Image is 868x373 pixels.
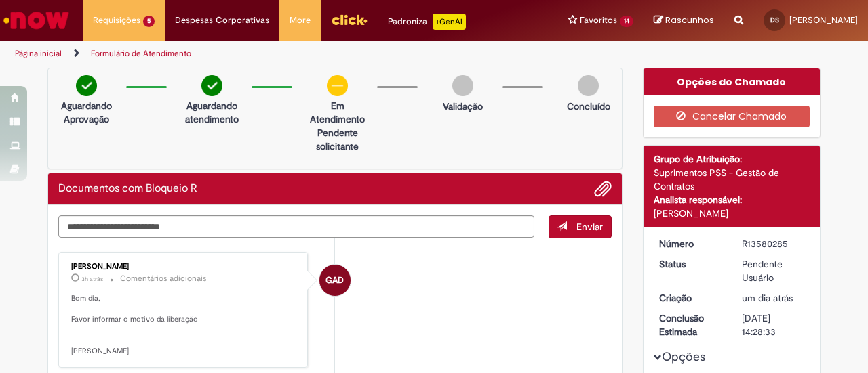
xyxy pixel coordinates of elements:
p: Aguardando Aprovação [54,99,119,126]
img: img-circle-grey.png [452,75,473,96]
dt: Número [649,237,732,250]
div: Opções do Chamado [644,68,821,95]
p: Validação [443,100,483,113]
img: img-circle-grey.png [578,75,599,96]
h2: Documentos com Bloqueio R Histórico de tíquete [58,183,197,195]
img: check-circle-green.png [201,75,222,96]
button: Adicionar anexos [594,180,612,198]
img: ServiceNow [1,7,71,34]
dt: Status [649,257,732,271]
span: Despesas Corporativas [175,14,269,27]
div: 30/09/2025 10:01:30 [742,291,805,305]
p: Bom dia, Favor informar o motivo da liberação [PERSON_NAME] [71,293,297,357]
div: Analista responsável: [654,193,810,206]
span: GAD [325,264,344,297]
button: Enviar [549,215,612,238]
span: Rascunhos [665,14,714,26]
ul: Trilhas de página [10,41,568,66]
span: [PERSON_NAME] [789,14,858,26]
div: Pendente Usuário [742,257,805,284]
time: 01/10/2025 08:17:18 [81,275,103,283]
button: Cancelar Chamado [654,106,810,127]
span: 5 [143,16,155,27]
span: Enviar [576,221,603,233]
small: Comentários adicionais [120,273,207,284]
p: Em Atendimento [304,99,370,126]
div: [DATE] 14:28:33 [742,311,805,338]
div: [PERSON_NAME] [654,206,810,220]
span: DS [770,16,779,24]
textarea: Digite sua mensagem aqui... [58,215,534,238]
div: Suprimentos PSS - Gestão de Contratos [654,166,810,193]
a: Rascunhos [654,14,714,27]
a: Formulário de Atendimento [91,48,191,59]
div: Grupo de Atribuição: [654,152,810,166]
div: Gabriela Alves De Souza [319,265,351,296]
span: Favoritos [580,14,617,27]
img: circle-minus.png [327,75,348,96]
span: um dia atrás [742,292,793,304]
dt: Criação [649,291,732,305]
p: +GenAi [433,14,466,30]
dt: Conclusão Estimada [649,311,732,338]
img: click_logo_yellow_360x200.png [331,9,368,30]
div: R13580285 [742,237,805,250]
div: Padroniza [388,14,466,30]
p: Aguardando atendimento [179,99,245,126]
p: Pendente solicitante [304,126,370,153]
span: 3h atrás [81,275,103,283]
div: [PERSON_NAME] [71,263,297,271]
span: Requisições [93,14,140,27]
img: check-circle-green.png [76,75,97,96]
span: More [290,14,311,27]
p: Concluído [567,100,610,113]
a: Página inicial [15,48,62,59]
span: 14 [620,16,633,27]
time: 30/09/2025 10:01:30 [742,292,793,304]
